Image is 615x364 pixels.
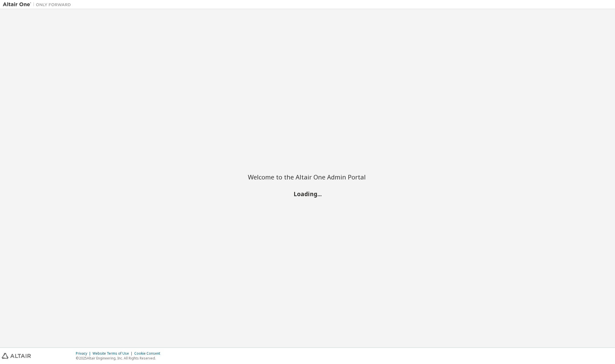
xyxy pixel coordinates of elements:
p: © 2025 Altair Engineering, Inc. All Rights Reserved. [76,356,164,361]
img: Altair One [3,2,74,7]
div: Website Terms of Use [93,351,134,356]
div: Privacy [76,351,93,356]
h2: Loading... [248,190,367,198]
img: altair_logo.svg [2,353,31,359]
div: Cookie Consent [134,351,164,356]
h2: Welcome to the Altair One Admin Portal [248,173,367,181]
